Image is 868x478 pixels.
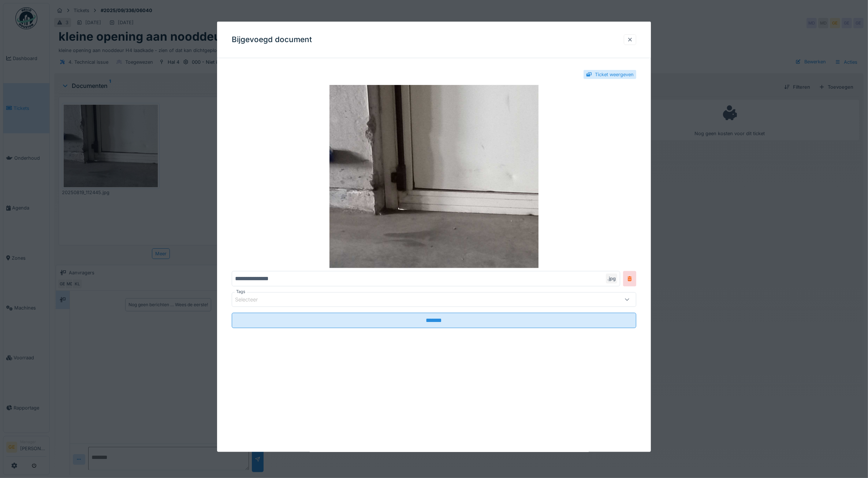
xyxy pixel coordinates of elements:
img: 90b9c540-508a-4404-81ac-334428504470-20250819_112445.jpg [232,85,637,268]
div: Selecteer [235,296,268,304]
h3: Bijgevoegd document [232,35,312,44]
div: Ticket weergeven [595,71,634,78]
div: .jpg [606,274,617,284]
label: Tags [235,289,247,295]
